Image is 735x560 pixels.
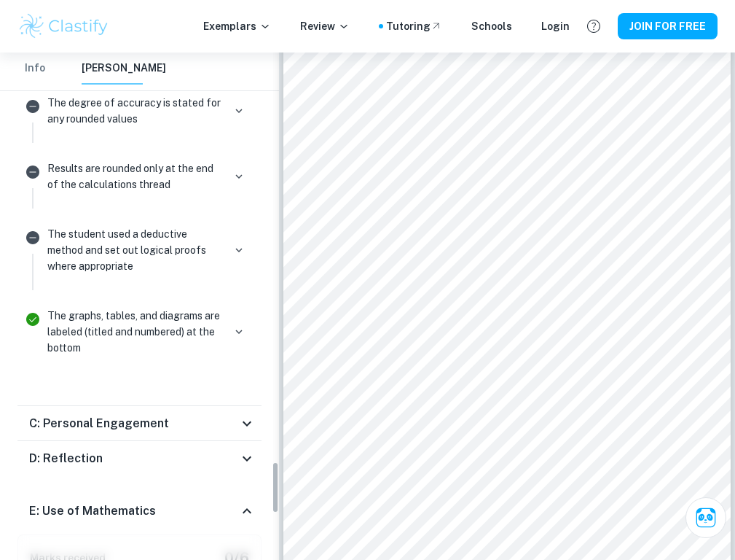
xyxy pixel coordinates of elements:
[685,497,726,538] button: Ask Clai
[24,163,42,181] svg: Not relevant
[17,441,262,476] div: D: Reflection
[17,406,262,441] div: C: Personal Engagement
[29,502,156,520] h6: E: Use of Mathematics
[17,52,52,85] button: Info
[24,98,42,115] svg: Not relevant
[581,14,606,39] button: Help and Feedback
[541,18,570,34] a: Login
[47,308,223,356] p: The graphs, tables, and diagrams are labeled (titled and numbered) at the bottom
[300,18,350,34] p: Review
[47,160,223,192] p: Results are rounded only at the end of the calculations thread
[47,226,223,274] p: The student used a deductive method and set out logical proofs where appropriate
[618,13,718,39] button: JOIN FOR FREE
[47,95,223,127] p: The degree of accuracy is stated for any rounded values
[17,488,262,534] div: E: Use of Mathematics
[24,229,42,246] svg: Not relevant
[82,52,166,85] button: [PERSON_NAME]
[203,18,271,34] p: Exemplars
[17,12,110,41] img: Clastify logo
[24,311,42,328] svg: Correct
[29,450,103,467] h6: D: Reflection
[386,18,442,34] a: Tutoring
[29,415,169,432] h6: C: Personal Engagement
[471,18,512,34] a: Schools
